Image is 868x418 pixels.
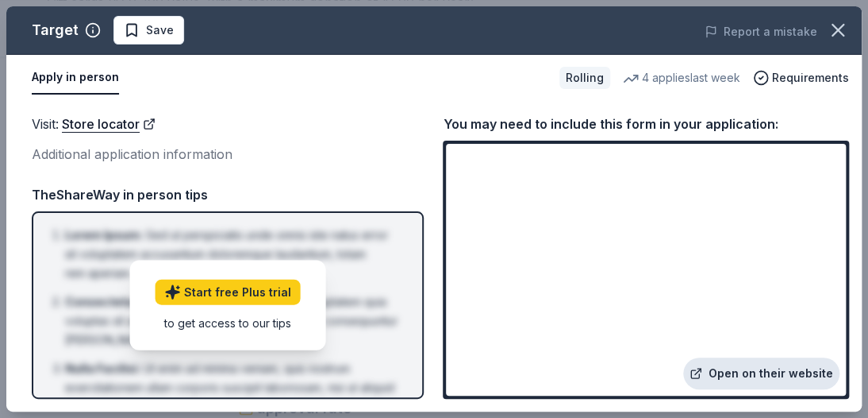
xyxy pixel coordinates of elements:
span: Consectetur Adipiscing : [65,295,205,308]
div: Rolling [559,67,610,89]
span: Requirements [772,68,849,87]
a: Store locator [62,114,156,134]
li: Sed ut perspiciatis unde omnis iste natus error sit voluptatem accusantium doloremque laudantium,... [65,226,400,283]
div: You may need to include this form in your application: [443,114,849,134]
div: 4 applies last week [623,68,740,87]
button: Report a mistake [705,22,817,41]
div: Target [32,17,79,43]
span: Lorem Ipsum : [65,228,143,242]
button: Requirements [753,68,849,87]
div: to get access to our tips [156,315,301,331]
span: Save [146,21,174,40]
div: Visit : [32,114,424,134]
li: Ut enim ad minima veniam, quis nostrum exercitationem ullam corporis suscipit laboriosam, nisi ut... [65,359,400,416]
div: Additional application information [32,144,424,164]
a: Open on their website [683,358,839,389]
div: TheShareWay in person tips [32,184,424,205]
span: Nulla Facilisi : [65,362,140,375]
button: Apply in person [32,61,119,95]
a: Start free Plus trial [156,280,301,305]
button: Save [113,16,184,45]
li: Nemo enim ipsam voluptatem quia voluptas sit aspernatur aut odit aut fugit, sed quia consequuntur... [65,292,400,350]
